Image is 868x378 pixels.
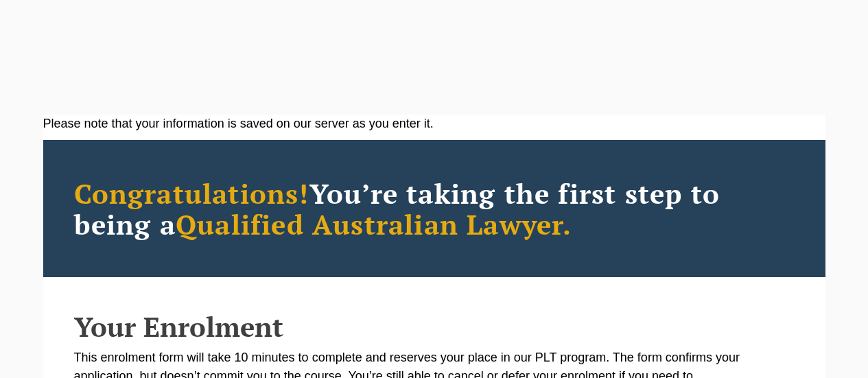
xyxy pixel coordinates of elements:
[43,115,825,133] div: Please note that your information is saved on our server as you enter it.
[74,175,309,211] span: Congratulations!
[31,43,122,82] a: [PERSON_NAME] Centre for Law
[74,178,795,239] h2: You’re taking the first step to being a
[176,206,572,242] span: Qualified Australian Lawyer.
[74,311,795,342] h2: Your Enrolment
